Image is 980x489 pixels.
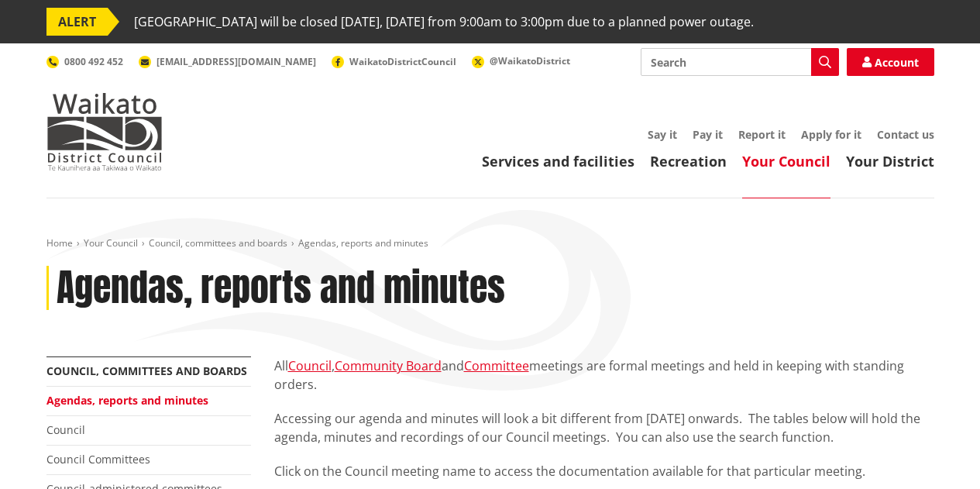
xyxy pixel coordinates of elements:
p: Click on the Council meeting name to access the documentation available for that particular meeting. [274,462,934,480]
a: Pay it [693,127,723,142]
span: Agendas, reports and minutes [298,236,428,250]
span: Accessing our agenda and minutes will look a bit different from [DATE] onwards. The tables below ... [274,410,920,446]
p: All , and meetings are formal meetings and held in keeping with standing orders. [274,356,934,394]
span: [GEOGRAPHIC_DATA] will be closed [DATE], [DATE] from 9:00am to 3:00pm due to a planned power outage. [134,8,754,36]
a: Council, committees and boards [149,236,287,250]
a: Your Council [742,152,830,170]
a: Services and facilities [482,152,634,170]
img: Waikato District Council - Te Kaunihera aa Takiwaa o Waikato [46,93,163,170]
a: [EMAIL_ADDRESS][DOMAIN_NAME] [139,55,316,68]
a: Report it [738,127,786,142]
span: @WaikatoDistrict [490,54,570,67]
a: Your District [846,152,934,170]
a: Home [46,236,73,250]
span: [EMAIL_ADDRESS][DOMAIN_NAME] [156,55,316,68]
a: Account [847,48,934,76]
a: Council Committees [46,452,150,467]
a: @WaikatoDistrict [472,54,570,67]
a: Agendas, reports and minutes [46,393,208,408]
a: WaikatoDistrictCouncil [332,55,456,68]
span: WaikatoDistrictCouncil [349,55,456,68]
a: Committee [464,357,529,374]
input: Search input [641,48,839,76]
a: Say it [648,127,677,142]
a: Contact us [877,127,934,142]
a: Apply for it [801,127,861,142]
a: 0800 492 452 [46,55,123,68]
span: 0800 492 452 [64,55,123,68]
a: Council, committees and boards [46,363,247,378]
h1: Agendas, reports and minutes [57,266,505,311]
a: Recreation [650,152,727,170]
a: Council [46,422,85,437]
a: Community Board [335,357,442,374]
a: Your Council [84,236,138,250]
a: Council [288,357,332,374]
span: ALERT [46,8,108,36]
nav: breadcrumb [46,237,934,250]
